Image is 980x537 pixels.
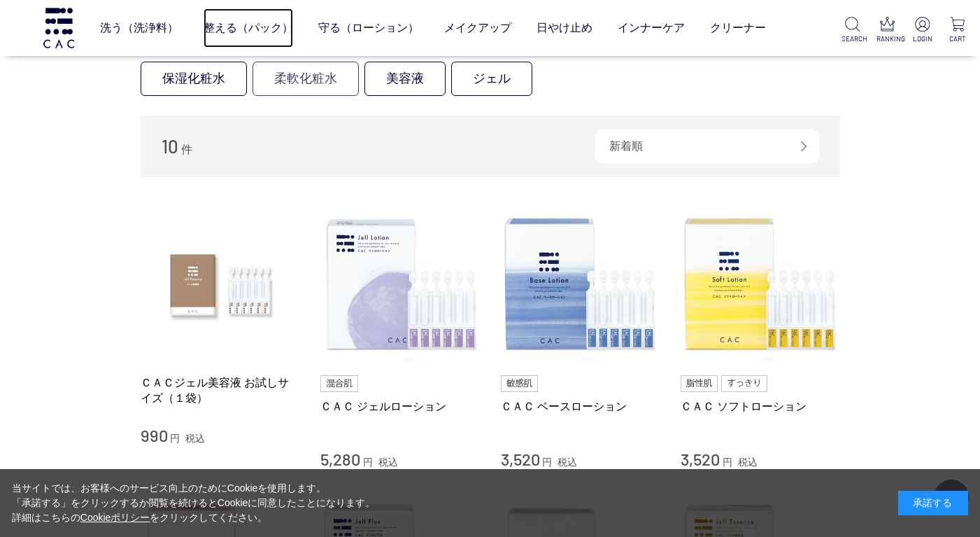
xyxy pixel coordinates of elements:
[318,8,419,47] a: 守る（ローション）
[162,135,178,157] span: 10
[841,34,864,44] p: SEARCH
[141,375,300,405] a: ＣＡＣジェル美容液 お試しサイズ（１袋）
[618,8,685,47] a: インナーケア
[946,34,969,44] p: CART
[80,512,150,523] a: Cookieポリシー
[876,17,899,44] a: RANKING
[320,375,358,392] img: 混合肌
[721,375,767,392] img: すっきり
[320,205,480,365] img: ＣＡＣ ジェルローション
[444,8,511,47] a: メイクアップ
[12,481,376,525] div: 当サイトでは、お客様へのサービス向上のためにCookieを使用します。 「承諾する」をクリックするか閲覧を続けるとCookieに同意したことになります。 詳細はこちらの をクリックしてください。
[537,8,592,47] a: 日やけ止め
[501,449,540,469] span: 3,520
[542,456,552,468] span: 円
[141,205,300,365] img: ＣＡＣジェル美容液 お試しサイズ（１袋）
[320,449,360,469] span: 5,280
[181,144,192,155] span: 件
[558,456,577,468] span: 税込
[911,34,934,44] p: LOGIN
[378,456,398,468] span: 税込
[185,433,205,444] span: 税込
[946,17,969,44] a: CART
[595,130,819,163] div: 新着順
[681,449,720,469] span: 3,520
[876,34,899,44] p: RANKING
[681,205,840,365] img: ＣＡＣ ソフトローション
[738,456,758,468] span: 税込
[141,425,168,445] span: 990
[710,8,766,47] a: クリーナー
[141,62,247,96] a: 保湿化粧水
[841,17,864,44] a: SEARCH
[451,62,532,96] a: ジェル
[363,456,373,468] span: 円
[681,399,840,414] a: ＣＡＣ ソフトローション
[911,17,934,44] a: LOGIN
[364,62,446,96] a: 美容液
[100,8,178,47] a: 洗う（洗浄料）
[253,62,359,96] a: 柔軟化粧水
[41,8,76,48] img: logo
[501,375,539,392] img: 敏感肌
[723,456,732,468] span: 円
[898,491,968,515] div: 承諾する
[501,399,660,414] a: ＣＡＣ ベースローション
[501,205,660,365] img: ＣＡＣ ベースローション
[204,8,293,47] a: 整える（パック）
[681,375,718,392] img: 脂性肌
[170,433,180,444] span: 円
[320,399,480,414] a: ＣＡＣ ジェルローション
